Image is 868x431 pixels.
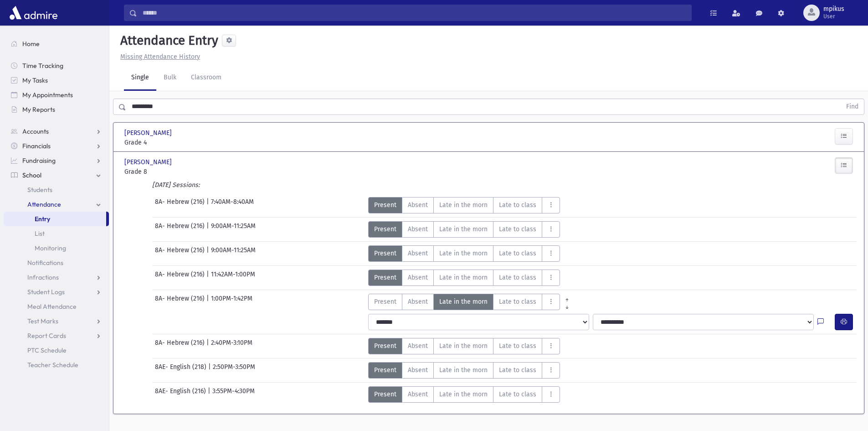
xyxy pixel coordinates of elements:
[374,297,396,306] span: Present
[155,338,206,354] span: 8A- Hebrew (216)
[22,76,48,84] span: My Tasks
[27,273,59,281] span: Infractions
[408,389,428,399] span: Absent
[22,171,41,179] span: School
[22,156,56,165] span: Fundraising
[4,36,109,51] a: Home
[499,224,536,234] span: Late to class
[439,249,488,258] span: Late in the morn
[841,99,864,114] button: Find
[374,341,396,351] span: Present
[4,102,109,117] a: My Reports
[211,338,252,354] span: 2:40PM-3:10PM
[374,249,396,258] span: Present
[374,273,396,282] span: Present
[368,245,560,262] div: AttTypes
[27,200,61,208] span: Attendance
[117,33,218,48] h5: Attendance Entry
[206,197,211,213] span: |
[560,301,574,308] a: All Later
[4,197,109,212] a: Attendance
[22,40,40,48] span: Home
[124,157,174,167] span: [PERSON_NAME]
[408,365,428,375] span: Absent
[368,270,560,286] div: AttTypes
[823,13,844,20] span: User
[27,288,65,296] span: Student Logs
[156,65,184,91] a: Bulk
[4,73,109,88] a: My Tasks
[206,270,211,286] span: |
[4,153,109,168] a: Fundraising
[206,338,211,354] span: |
[27,346,67,354] span: PTC Schedule
[208,362,213,379] span: |
[408,273,428,282] span: Absent
[408,249,428,258] span: Absent
[211,221,256,238] span: 9:00AM-11:25AM
[439,365,488,375] span: Late in the morn
[4,58,109,73] a: Time Tracking
[368,338,560,354] div: AttTypes
[439,200,488,210] span: Late in the morn
[368,197,560,213] div: AttTypes
[35,215,50,223] span: Entry
[155,386,208,403] span: 8AE- English (216)
[408,224,428,234] span: Absent
[27,302,77,311] span: Meal Attendance
[124,167,238,177] span: Grade 8
[374,200,396,210] span: Present
[211,294,252,310] span: 1:00PM-1:42PM
[155,197,206,213] span: 8A- Hebrew (216)
[4,285,109,299] a: Student Logs
[206,294,211,310] span: |
[499,249,536,258] span: Late to class
[213,362,255,379] span: 2:50PM-3:50PM
[4,226,109,241] a: List
[22,142,51,150] span: Financials
[152,181,200,189] i: [DATE] Sessions:
[499,297,536,306] span: Late to class
[368,362,560,379] div: AttTypes
[4,88,109,102] a: My Appointments
[368,221,560,238] div: AttTypes
[4,212,106,226] a: Entry
[439,341,488,351] span: Late in the morn
[124,128,174,138] span: [PERSON_NAME]
[408,341,428,351] span: Absent
[4,270,109,285] a: Infractions
[208,386,212,403] span: |
[374,389,396,399] span: Present
[499,273,536,282] span: Late to class
[27,259,63,267] span: Notifications
[4,314,109,328] a: Test Marks
[408,297,428,306] span: Absent
[120,53,200,61] u: Missing Attendance History
[22,91,73,99] span: My Appointments
[27,332,66,340] span: Report Cards
[27,186,52,194] span: Students
[439,389,488,399] span: Late in the morn
[184,65,229,91] a: Classroom
[137,5,691,21] input: Search
[4,124,109,139] a: Accounts
[4,241,109,255] a: Monitoring
[408,200,428,210] span: Absent
[374,365,396,375] span: Present
[155,270,206,286] span: 8A- Hebrew (216)
[124,138,238,147] span: Grade 4
[155,221,206,238] span: 8A- Hebrew (216)
[206,221,211,238] span: |
[117,53,200,61] a: Missing Attendance History
[4,139,109,153] a: Financials
[155,294,206,310] span: 8A- Hebrew (216)
[22,105,55,114] span: My Reports
[22,127,49,135] span: Accounts
[206,245,211,262] span: |
[499,389,536,399] span: Late to class
[4,299,109,314] a: Meal Attendance
[7,4,60,22] img: AdmirePro
[439,224,488,234] span: Late in the morn
[4,255,109,270] a: Notifications
[439,297,488,306] span: Late in the morn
